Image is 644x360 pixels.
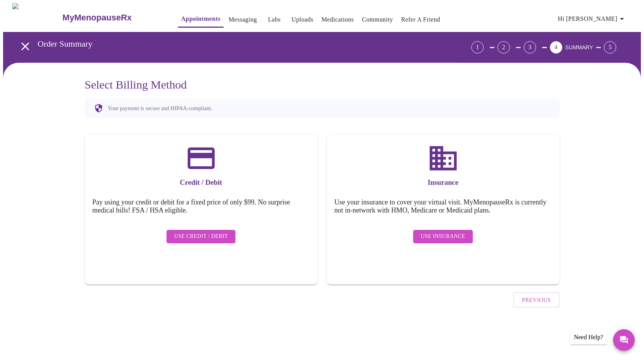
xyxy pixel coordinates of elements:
[178,11,224,28] button: Appointments
[92,178,310,187] h3: Credit / Debit
[229,14,257,25] a: Messaging
[62,13,132,23] h3: MyMenopauseRx
[558,13,627,24] span: Hi [PERSON_NAME]
[513,292,559,308] button: Previous
[92,198,310,214] h5: Pay using your credit or debit for a fixed price of only $99. No surprise medical bills! FSA / HS...
[471,41,484,54] div: 1
[292,14,314,25] a: Uploads
[318,12,357,27] button: Medications
[362,14,393,25] a: Community
[398,12,444,27] button: Refer a Friend
[335,198,552,214] h5: Use your insurance to cover your virtual visit. MyMenopauseRx is currently not in-network with HM...
[555,11,630,27] button: Hi [PERSON_NAME]
[421,232,465,241] span: Use Insurance
[413,230,473,243] button: Use Insurance
[522,295,551,305] span: Previous
[524,41,536,54] div: 3
[85,78,560,91] h3: Select Billing Method
[174,232,228,241] span: Use Credit / Debit
[38,39,429,49] h3: Order Summary
[613,329,635,351] button: Messages
[401,14,441,25] a: Refer a Friend
[62,4,163,31] a: MyMenopauseRx
[289,12,317,27] button: Uploads
[321,14,354,25] a: Medications
[359,12,396,27] button: Community
[550,41,562,54] div: 4
[12,3,62,32] img: MyMenopauseRx Logo
[570,330,607,345] div: Need Help?
[565,44,593,50] span: SUMMARY
[268,14,281,25] a: Labs
[498,41,510,54] div: 2
[166,230,236,243] button: Use Credit / Debit
[604,41,616,54] div: 5
[181,13,220,24] a: Appointments
[108,105,212,112] p: Your payment is secure and HIPAA-compliant.
[262,12,287,27] button: Labs
[14,35,37,58] button: open drawer
[335,178,552,187] h3: Insurance
[225,12,260,27] button: Messaging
